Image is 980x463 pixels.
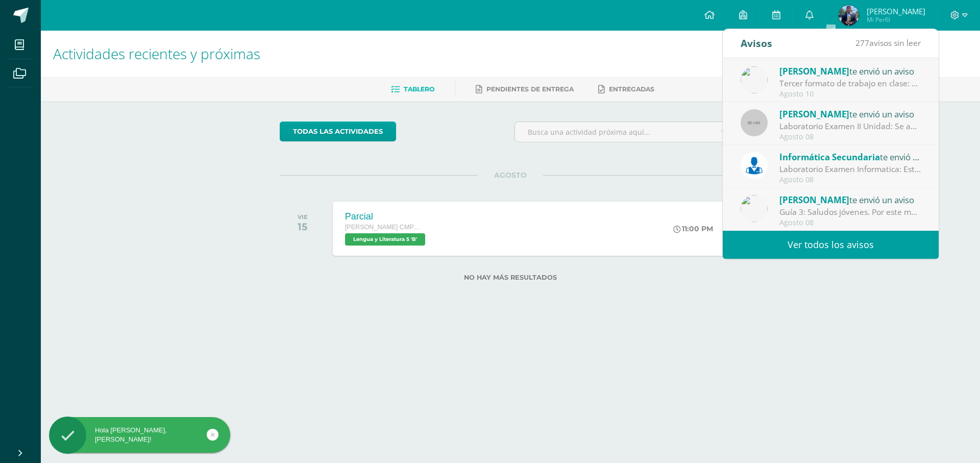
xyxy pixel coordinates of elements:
[345,211,428,222] div: Parcial
[779,206,921,218] div: Guía 3: Saludos jóvenes. Por este medio les informo que tiene desde este momento hasta las 11:58 ...
[741,29,772,57] div: Avisos
[486,85,574,93] span: Pendientes de entrega
[345,233,425,246] span: Lengua y Literatura 5 'B'
[391,81,434,98] a: Tablero
[515,122,741,142] input: Busca una actividad próxima aquí...
[723,231,939,259] a: Ver todos los avisos
[779,107,921,120] div: te envió un aviso
[741,109,768,136] img: 60x60
[779,65,849,77] span: [PERSON_NAME]
[298,221,308,233] div: 15
[779,108,849,120] span: [PERSON_NAME]
[779,150,921,163] div: te envió un aviso
[476,81,574,98] a: Pendientes de entrega
[280,274,742,281] label: No hay más resultados
[779,78,921,89] div: Tercer formato de trabajo en clase: Saludos jóvenes Les comparto el formato de trabajo que estare...
[598,81,654,98] a: Entregadas
[779,218,921,227] div: Agosto 08
[478,170,543,180] span: AGOSTO
[345,224,422,231] span: [PERSON_NAME] CMP Bachillerato en CCLL con Orientación en Computación
[49,426,230,444] div: Hola [PERSON_NAME], [PERSON_NAME]!
[741,66,768,93] img: 6dfd641176813817be49ede9ad67d1c4.png
[779,120,921,132] div: Laboratorio Examen II Unidad: Se adjunta el laboratorio examen de la II Unidad para las clases de...
[298,213,308,221] div: VIE
[779,163,921,175] div: Laboratorio Examen Informatica: Estimados alumnos se les adjunta los laboratorio examen de la III...
[855,37,921,48] span: avisos sin leer
[53,44,260,63] span: Actividades recientes y próximas
[855,37,869,48] span: 277
[404,85,434,93] span: Tablero
[867,15,925,24] span: Mi Perfil
[741,195,768,222] img: 6dfd641176813817be49ede9ad67d1c4.png
[839,5,859,26] img: b2003c458a60a8a4b05f38cc1ba93a18.png
[779,193,921,206] div: te envió un aviso
[609,85,654,93] span: Entregadas
[741,152,768,179] img: 6ed6846fa57649245178fca9fc9a58dd.png
[779,133,921,141] div: Agosto 08
[779,151,880,163] span: Informática Secundaria
[867,6,925,16] span: [PERSON_NAME]
[779,90,921,99] div: Agosto 10
[673,224,713,233] div: 11:00 PM
[779,64,921,78] div: te envió un aviso
[779,176,921,184] div: Agosto 08
[779,194,849,206] span: [PERSON_NAME]
[280,121,396,141] a: todas las Actividades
